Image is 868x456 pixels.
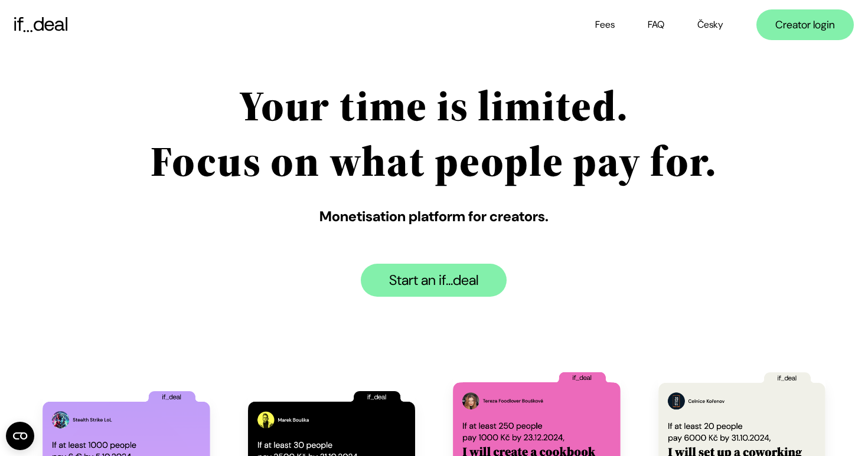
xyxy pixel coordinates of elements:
div: Monetisation platform for creators. [151,207,717,226]
a: Fees [595,18,615,31]
img: if...deal [14,17,67,32]
button: Open CMP widget [6,422,34,450]
h1: Your time is limited. Focus on what people pay for. [151,78,717,188]
a: Česky [697,18,723,31]
a: Start an if...deal [361,264,507,297]
a: Creator login [756,9,854,40]
a: FAQ [648,18,664,31]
